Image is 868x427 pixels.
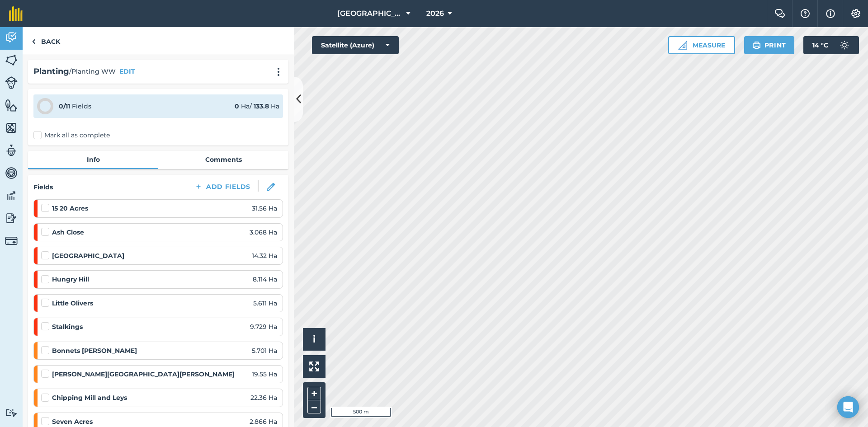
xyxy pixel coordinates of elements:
[307,387,321,400] button: +
[52,203,88,213] strong: 15 20 Acres
[250,417,277,427] span: 2.866 Ha
[5,166,18,180] img: svg+xml;base64,PD94bWwgdmVyc2lvbj0iMS4wIiBlbmNvZGluZz0idXRmLTgiPz4KPCEtLSBHZW5lcmF0b3I6IEFkb2JlIE...
[426,8,444,19] span: 2026
[59,102,70,110] strong: 0 / 11
[52,227,84,237] strong: Ash Close
[253,298,277,308] span: 5.611 Ha
[668,36,735,54] button: Measure
[254,102,269,110] strong: 133.8
[52,369,235,379] strong: [PERSON_NAME][GEOGRAPHIC_DATA][PERSON_NAME]
[837,396,859,418] div: Open Intercom Messenger
[303,328,325,351] button: i
[337,8,402,19] span: [GEOGRAPHIC_DATA]
[752,40,761,51] img: svg+xml;base64,PHN2ZyB4bWxucz0iaHR0cDovL3d3dy53My5vcmcvMjAwMC9zdmciIHdpZHRoPSIxOSIgaGVpZ2h0PSIyNC...
[250,227,277,237] span: 3.068 Ha
[835,36,854,54] img: svg+xml;base64,PD94bWwgdmVyc2lvbj0iMS4wIiBlbmNvZGluZz0idXRmLTgiPz4KPCEtLSBHZW5lcmF0b3I6IEFkb2JlIE...
[5,408,18,417] img: svg+xml;base64,PD94bWwgdmVyc2lvbj0iMS4wIiBlbmNvZGluZz0idXRmLTgiPz4KPCEtLSBHZW5lcmF0b3I6IEFkb2JlIE...
[309,361,319,371] img: Four arrows, one pointing top left, one top right, one bottom right and the last bottom left
[812,36,828,54] span: 14 ° C
[250,393,277,403] span: 22.36 Ha
[5,76,18,89] img: svg+xml;base64,PD94bWwgdmVyc2lvbj0iMS4wIiBlbmNvZGluZz0idXRmLTgiPz4KPCEtLSBHZW5lcmF0b3I6IEFkb2JlIE...
[52,322,83,332] strong: Stalkings
[273,67,284,76] img: svg+xml;base64,PHN2ZyB4bWxucz0iaHR0cDovL3d3dy53My5vcmcvMjAwMC9zdmciIHdpZHRoPSIyMCIgaGVpZ2h0PSIyNC...
[33,65,69,78] h2: Planting
[52,251,124,261] strong: [GEOGRAPHIC_DATA]
[52,274,89,284] strong: Hungry Hill
[800,9,811,18] img: A question mark icon
[28,151,158,168] a: Info
[187,180,258,193] button: Add Fields
[5,31,18,44] img: svg+xml;base64,PD94bWwgdmVyc2lvbj0iMS4wIiBlbmNvZGluZz0idXRmLTgiPz4KPCEtLSBHZW5lcmF0b3I6IEFkb2JlIE...
[23,27,69,54] a: Back
[158,151,288,168] a: Comments
[69,66,116,76] span: / Planting WW
[313,333,316,345] span: i
[803,36,859,54] button: 14 °C
[5,121,18,135] img: svg+xml;base64,PHN2ZyB4bWxucz0iaHR0cDovL3d3dy53My5vcmcvMjAwMC9zdmciIHdpZHRoPSI1NiIgaGVpZ2h0PSI2MC...
[5,189,18,202] img: svg+xml;base64,PD94bWwgdmVyc2lvbj0iMS4wIiBlbmNvZGluZz0idXRmLTgiPz4KPCEtLSBHZW5lcmF0b3I6IEFkb2JlIE...
[52,417,93,427] strong: Seven Acres
[774,9,785,18] img: Two speech bubbles overlapping with the left bubble in the forefront
[59,101,91,111] div: Fields
[850,9,861,18] img: A cog icon
[252,369,277,379] span: 19.55 Ha
[252,346,277,356] span: 5.701 Ha
[252,203,277,213] span: 31.56 Ha
[250,322,277,332] span: 9.729 Ha
[267,183,275,191] img: svg+xml;base64,PHN2ZyB3aWR0aD0iMTgiIGhlaWdodD0iMTgiIHZpZXdCb3g9IjAgMCAxOCAxOCIgZmlsbD0ibm9uZSIgeG...
[5,211,18,225] img: svg+xml;base64,PD94bWwgdmVyc2lvbj0iMS4wIiBlbmNvZGluZz0idXRmLTgiPz4KPCEtLSBHZW5lcmF0b3I6IEFkb2JlIE...
[826,8,835,19] img: svg+xml;base64,PHN2ZyB4bWxucz0iaHR0cDovL3d3dy53My5vcmcvMjAwMC9zdmciIHdpZHRoPSIxNyIgaGVpZ2h0PSIxNy...
[9,6,23,21] img: fieldmargin Logo
[5,235,18,247] img: svg+xml;base64,PD94bWwgdmVyc2lvbj0iMS4wIiBlbmNvZGluZz0idXRmLTgiPz4KPCEtLSBHZW5lcmF0b3I6IEFkb2JlIE...
[252,251,277,261] span: 14.32 Ha
[253,274,277,284] span: 8.114 Ha
[5,99,18,112] img: svg+xml;base64,PHN2ZyB4bWxucz0iaHR0cDovL3d3dy53My5vcmcvMjAwMC9zdmciIHdpZHRoPSI1NiIgaGVpZ2h0PSI2MC...
[678,41,687,50] img: Ruler icon
[32,36,36,47] img: svg+xml;base64,PHN2ZyB4bWxucz0iaHR0cDovL3d3dy53My5vcmcvMjAwMC9zdmciIHdpZHRoPSI5IiBoZWlnaHQ9IjI0Ii...
[744,36,795,54] button: Print
[33,182,53,192] h4: Fields
[312,36,399,54] button: Satellite (Azure)
[52,346,137,356] strong: Bonnets [PERSON_NAME]
[5,53,18,67] img: svg+xml;base64,PHN2ZyB4bWxucz0iaHR0cDovL3d3dy53My5vcmcvMjAwMC9zdmciIHdpZHRoPSI1NiIgaGVpZ2h0PSI2MC...
[119,66,135,76] button: EDIT
[5,144,18,157] img: svg+xml;base64,PD94bWwgdmVyc2lvbj0iMS4wIiBlbmNvZGluZz0idXRmLTgiPz4KPCEtLSBHZW5lcmF0b3I6IEFkb2JlIE...
[307,400,321,413] button: –
[52,393,127,403] strong: Chipping Mill and Leys
[235,101,279,111] div: Ha / Ha
[235,102,239,110] strong: 0
[33,131,110,140] label: Mark all as complete
[52,298,93,308] strong: Little Olivers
